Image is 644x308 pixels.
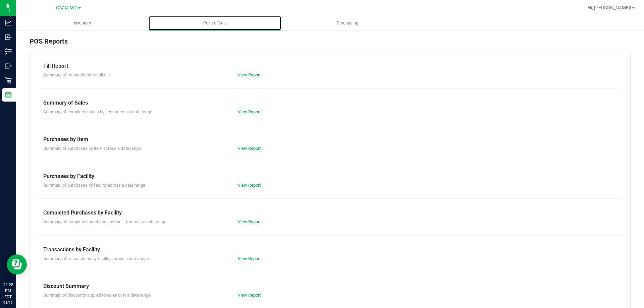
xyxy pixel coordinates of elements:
[149,16,281,30] a: Point of Sale
[238,183,261,188] a: View Report
[238,256,261,261] a: View Report
[3,300,13,305] p: 08/19
[5,19,12,26] inline-svg: Analytics
[43,183,145,188] span: Summary of purchases by facility across a date range
[5,48,12,55] inline-svg: Inventory
[3,282,13,300] p: 12:28 PM EDT
[588,5,631,10] span: Hi, [PERSON_NAME]!
[5,77,12,84] inline-svg: Retail
[5,63,12,69] inline-svg: Outbound
[281,16,414,30] a: Purchasing
[16,16,149,30] a: Inventory
[238,72,261,77] a: View Report
[43,62,617,70] div: Till Report
[43,209,617,217] div: Completed Purchases by Facility
[56,5,77,11] span: Ocala WC
[7,254,27,274] iframe: Resource center
[43,109,152,114] span: Summary of completed sales by item across a date range
[43,172,617,180] div: Purchases by Facility
[43,293,151,298] span: Summary of discounts applied to sales over a date range
[43,146,141,151] span: Summary of purchases by item across a date range
[5,91,12,98] inline-svg: Reports
[5,34,12,41] inline-svg: Inbound
[43,219,166,224] span: Summary of completed purchases by facility across a date range
[30,36,631,52] div: POS Reports
[43,135,617,143] div: Purchases by Item
[238,109,261,114] a: View Report
[238,293,261,298] a: View Report
[43,256,149,261] span: Summary of transactions by facility across a date range
[328,20,367,26] span: Purchasing
[43,72,111,77] span: Summary of transactions for all tills
[43,99,617,107] div: Summary of Sales
[194,20,236,26] span: Point of Sale
[238,219,261,224] a: View Report
[65,20,100,26] span: Inventory
[43,282,617,290] div: Discount Summary
[43,246,617,254] div: Transactions by Facility
[238,146,261,151] a: View Report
